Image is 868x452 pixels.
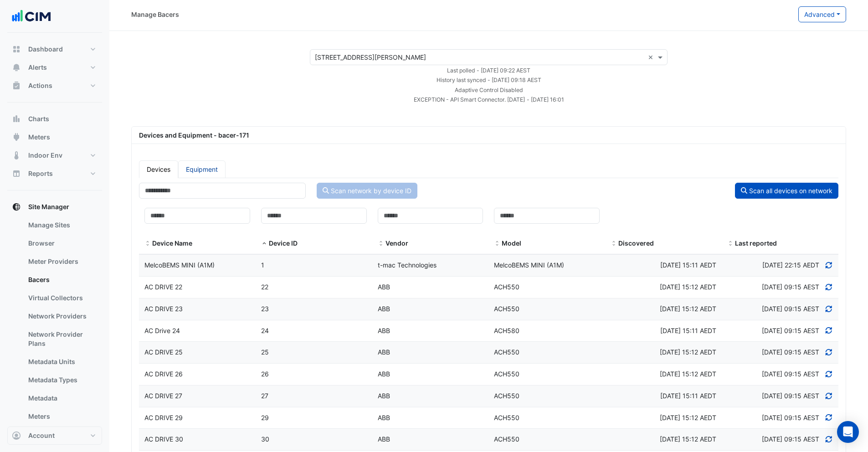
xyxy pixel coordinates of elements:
span: AC DRIVE 25 [144,348,183,356]
span: AC DRIVE 26 [144,370,183,378]
app-icon: Reports [12,169,21,178]
a: Metadata [21,389,102,407]
button: Advanced [798,6,846,22]
span: Indoor Env [28,151,62,160]
app-icon: Indoor Env [12,151,21,160]
a: Bacers [21,271,102,289]
span: Discovered [618,239,654,247]
a: Virtual Collectors [21,289,102,307]
app-icon: Alerts [12,63,21,72]
span: ABB [378,348,390,356]
small: - [DATE] 16:01 [527,96,564,103]
a: Refresh [825,261,833,269]
span: 30 [261,435,269,443]
span: ABB [378,283,390,291]
span: Fri 13-Jan-2023 15:11 AEDT [660,327,716,334]
span: 25 [261,348,269,356]
a: Meters [21,407,102,426]
a: Refresh [825,305,833,313]
span: Last reported [735,239,777,247]
a: Network Providers [21,307,102,325]
app-icon: Dashboard [12,45,21,54]
span: Meters [28,133,50,142]
span: ABB [378,435,390,443]
span: Fri 13-Jan-2023 15:12 AEDT [660,414,716,421]
span: Discovered at [762,305,819,313]
span: Dashboard [28,45,63,54]
span: Vendor [385,239,408,247]
span: Actions [28,81,52,90]
small: EXCEPTION - API Smart Connector. [DATE] [414,96,525,103]
span: AC DRIVE 23 [144,305,183,313]
span: Fri 13-Jan-2023 15:12 AEDT [660,283,716,291]
span: ABB [378,370,390,378]
a: Metadata Units [21,353,102,371]
small: Thu 25-Sep-2025 09:22 AEST [447,67,530,74]
a: Browser [21,234,102,252]
span: ACH550 [494,305,519,313]
span: Last reported [727,240,734,247]
button: Alerts [7,58,102,77]
span: AC Drive 24 [144,327,180,334]
button: Meters [7,128,102,146]
button: Charts [7,110,102,128]
a: Devices [139,160,178,178]
span: Site Manager [28,202,69,211]
div: Devices and Equipment - bacer-171 [134,130,844,140]
a: Refresh [825,348,833,356]
span: Fri 13-Jan-2023 15:12 AEDT [660,435,716,443]
span: AC DRIVE 30 [144,435,183,443]
span: Device ID [269,239,298,247]
button: Scan all devices on network [735,183,838,199]
span: Model [502,239,521,247]
span: Fri 13-Jan-2023 15:12 AEDT [660,305,716,313]
button: Site Manager [7,198,102,216]
a: Network Provider Plans [21,325,102,353]
a: Refresh [825,327,833,334]
span: Account [28,431,55,440]
span: Discovered at [762,435,819,443]
a: Refresh [825,414,833,421]
span: Fri 13-Jan-2023 15:12 AEDT [660,370,716,378]
button: Account [7,426,102,445]
span: Discovered at [762,261,819,269]
a: Equipment [178,160,226,178]
span: 24 [261,327,269,334]
span: Charts [28,114,49,123]
span: 1 [261,261,264,269]
span: ACH550 [494,435,519,443]
button: Dashboard [7,40,102,58]
app-icon: Meters [12,133,21,142]
span: 27 [261,392,268,400]
small: Adaptive Control Disabled [455,87,523,93]
button: Indoor Env [7,146,102,164]
span: 23 [261,305,269,313]
a: Metadata Types [21,371,102,389]
span: ABB [378,414,390,421]
span: AC DRIVE 22 [144,283,182,291]
span: AC DRIVE 29 [144,414,183,421]
span: ABB [378,327,390,334]
app-icon: Site Manager [12,202,21,211]
span: Clear [648,52,656,62]
app-icon: Charts [12,114,21,123]
a: Meter Providers [21,252,102,271]
small: Thu 25-Sep-2025 09:18 AEST [437,77,541,83]
span: 22 [261,283,268,291]
span: Device ID [261,240,267,247]
a: Refresh [825,370,833,378]
span: ACH550 [494,283,519,291]
span: Alerts [28,63,47,72]
button: Actions [7,77,102,95]
span: Fri 13-Jan-2023 15:11 AEDT [660,261,716,269]
span: ACH550 [494,348,519,356]
span: MelcoBEMS MINI (A1M) [144,261,215,269]
span: ABB [378,392,390,400]
span: AC DRIVE 27 [144,392,182,400]
img: Company Logo [11,7,52,26]
span: Device Name [152,239,192,247]
span: ABB [378,305,390,313]
span: Discovered at [762,392,819,400]
button: Reports [7,164,102,183]
span: Vendor [378,240,384,247]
